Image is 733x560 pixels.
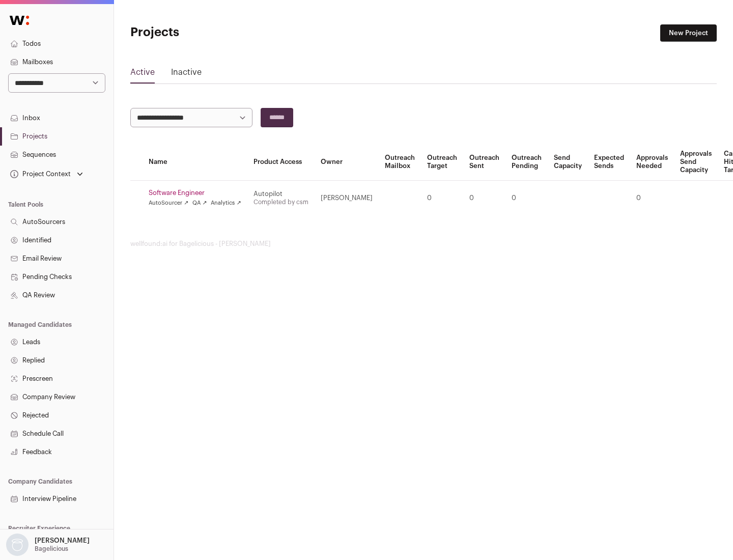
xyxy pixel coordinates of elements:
[4,534,92,556] button: Open dropdown
[421,144,463,181] th: Outreach Target
[130,24,326,41] h1: Projects
[463,181,505,216] td: 0
[35,545,68,553] p: Bagelicious
[253,199,308,205] a: Completed by csm
[253,190,308,198] div: Autopilot
[149,199,188,207] a: AutoSourcer ↗
[674,144,718,181] th: Approvals Send Capacity
[130,240,717,248] footer: wellfound:ai for Bagelicious - [PERSON_NAME]
[149,189,241,197] a: Software Engineer
[463,144,505,181] th: Outreach Sent
[192,199,207,207] a: QA ↗
[505,181,548,216] td: 0
[4,10,35,31] img: Wellfound
[630,144,674,181] th: Approvals Needed
[247,144,315,181] th: Product Access
[315,144,379,181] th: Owner
[421,181,463,216] td: 0
[35,537,90,545] p: [PERSON_NAME]
[315,181,379,216] td: [PERSON_NAME]
[630,181,674,216] td: 0
[8,170,71,178] div: Project Context
[8,167,85,181] button: Open dropdown
[505,144,548,181] th: Outreach Pending
[379,144,421,181] th: Outreach Mailbox
[171,66,202,82] a: Inactive
[548,144,588,181] th: Send Capacity
[211,199,241,207] a: Analytics ↗
[143,144,247,181] th: Name
[130,66,155,82] a: Active
[660,24,717,42] a: New Project
[588,144,630,181] th: Expected Sends
[6,534,29,556] img: nopic.png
